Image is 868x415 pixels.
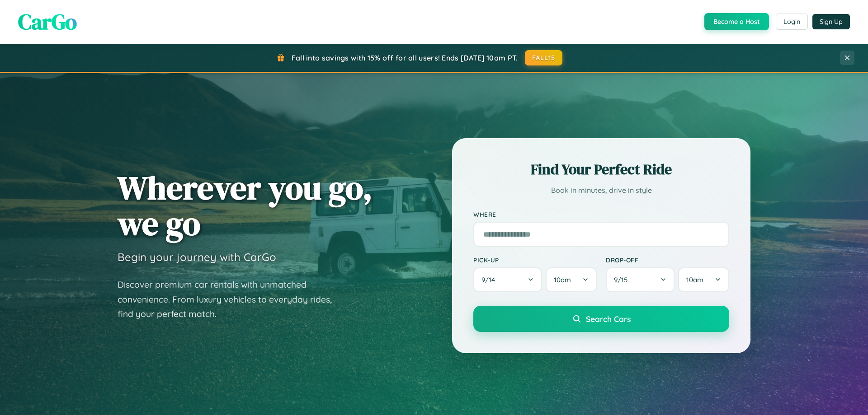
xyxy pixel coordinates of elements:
[776,14,808,30] button: Login
[525,50,563,65] button: FALL15
[686,275,703,284] span: 10am
[481,275,500,284] span: 9 / 14
[473,256,597,264] label: Pick-up
[554,275,571,284] span: 10am
[473,159,729,179] h2: Find Your Perfect Ride
[546,267,597,292] button: 10am
[606,256,729,264] label: Drop-off
[292,53,518,62] span: Fall into savings with 15% off for all users! Ends [DATE] 10am PT.
[606,267,675,292] button: 9/15
[18,7,77,37] span: CarGo
[704,13,769,30] button: Become a Host
[118,277,344,322] p: Discover premium car rentals with unmatched convenience. From luxury vehicles to everyday rides, ...
[118,250,276,264] h3: Begin your journey with CarGo
[586,314,631,324] span: Search Cars
[473,184,729,197] p: Book in minutes, drive in style
[678,267,729,292] button: 10am
[118,170,373,241] h1: Wherever you go, we go
[473,210,729,218] label: Where
[473,306,729,332] button: Search Cars
[812,14,850,29] button: Sign Up
[473,267,542,292] button: 9/14
[614,275,632,284] span: 9 / 15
